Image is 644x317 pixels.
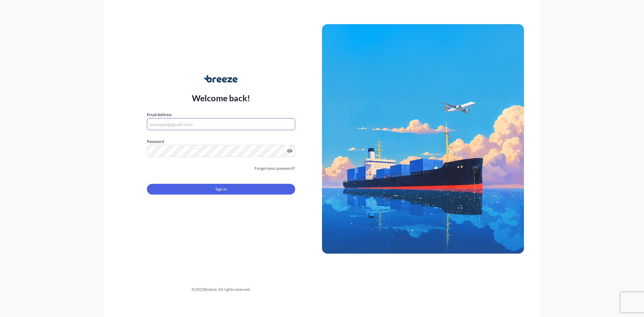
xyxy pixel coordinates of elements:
[120,286,322,293] div: © 2025 Breeze. All rights reserved.
[215,186,227,193] span: Sign In
[147,184,295,195] button: Sign In
[147,111,172,118] label: Email Address
[287,148,292,154] button: Show password
[192,93,251,103] p: Welcome back!
[147,118,295,130] input: example@gmail.com
[147,138,295,145] label: Password
[322,24,524,254] img: Ship illustration
[255,165,295,172] a: Forgot your password?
